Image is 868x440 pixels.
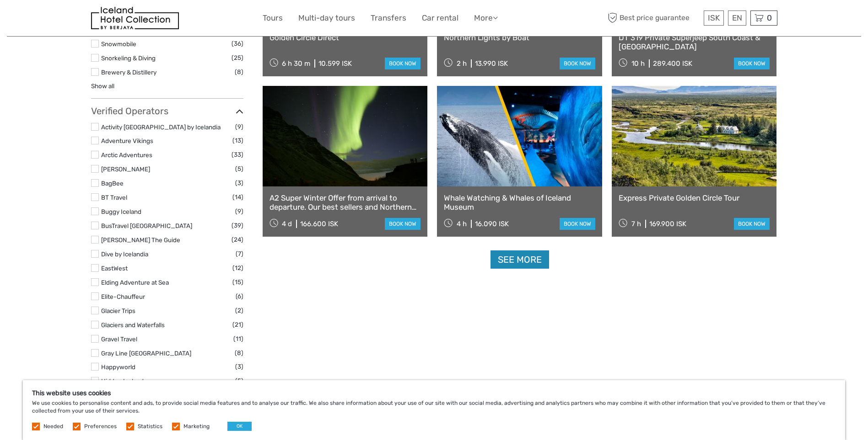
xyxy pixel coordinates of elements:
a: Snorkeling & Diving [101,54,156,62]
a: book now [560,218,595,230]
span: 7 h [631,220,641,228]
h3: Verified Operators [91,106,243,117]
span: (33) [232,149,243,160]
a: Transfers [371,11,406,25]
label: Needed [43,423,63,430]
img: 481-8f989b07-3259-4bb0-90ed-3da368179bdc_logo_small.jpg [91,7,179,29]
span: (25) [232,53,243,63]
label: Statistics [138,423,162,430]
a: Car rental [422,11,458,25]
a: BusTravel [GEOGRAPHIC_DATA] [101,222,192,229]
a: More [474,11,498,25]
a: DT 319 Private Superjeep South Coast & [GEOGRAPHIC_DATA] [619,33,770,52]
a: Multi-day tours [298,11,355,25]
span: (9) [235,206,243,217]
span: (14) [232,192,243,202]
a: Golden Circle Direct [270,33,421,42]
div: 289.400 ISK [653,59,692,68]
span: (11) [233,334,243,344]
a: Elding Adventure at Sea [101,279,169,286]
a: See more [491,250,549,269]
span: 2 h [457,59,467,68]
span: 10 h [631,59,645,68]
a: book now [560,58,595,69]
a: Whale Watching & Whales of Iceland Museum [444,193,595,212]
div: 16.090 ISK [475,220,509,228]
a: Hidden Iceland [101,377,144,385]
a: Elite-Chauffeur [101,293,145,300]
a: [PERSON_NAME] [101,165,150,173]
a: EastWest [101,265,128,272]
span: 4 d [282,220,292,228]
label: Marketing [183,423,210,430]
a: Tours [263,11,283,25]
a: Glacier Trips [101,307,135,314]
span: (7) [236,249,243,259]
a: Brewery & Distillery [101,69,156,76]
span: (5) [235,164,243,174]
span: (9) [235,122,243,132]
span: (8) [235,348,243,358]
a: book now [385,58,421,69]
a: Happyworld [101,363,135,371]
span: (36) [232,38,243,49]
a: Snowmobile [101,40,136,48]
a: book now [385,218,421,230]
a: Gravel Travel [101,335,137,343]
a: Buggy Iceland [101,208,141,215]
a: Dive by Icelandia [101,250,148,258]
label: Preferences [84,423,117,430]
a: Adventure Vikings [101,137,153,144]
span: (21) [232,319,243,330]
a: Show all [91,82,114,90]
span: (13) [232,135,243,146]
div: 10.599 ISK [318,59,352,68]
span: 6 h 30 m [282,59,310,68]
div: 166.600 ISK [300,220,338,228]
span: (24) [232,234,243,245]
a: A2 Super Winter Offer from arrival to departure. Our best sellers and Northern Lights for FREE [270,193,421,212]
span: (3) [235,361,243,372]
span: 0 [766,13,773,22]
a: Glaciers and Waterfalls [101,321,165,329]
a: book now [734,218,770,230]
span: (2) [235,305,243,316]
a: Express Private Golden Circle Tour [619,193,770,202]
span: (39) [232,220,243,231]
a: BagBee [101,180,124,187]
a: book now [734,58,770,69]
a: Northern Lights by Boat [444,33,595,42]
span: ISK [708,13,720,22]
span: (15) [232,277,243,287]
span: Best price guarantee [606,11,701,26]
div: 13.990 ISK [475,59,508,68]
div: 169.900 ISK [649,220,686,228]
span: 4 h [457,220,467,228]
span: (6) [236,291,243,302]
span: (8) [235,67,243,77]
a: Activity [GEOGRAPHIC_DATA] by Icelandia [101,123,221,131]
h5: This website uses cookies [32,389,836,397]
div: EN [728,11,746,26]
div: We use cookies to personalise content and ads, to provide social media features and to analyse ou... [23,380,845,440]
a: BT Travel [101,194,127,201]
span: (5) [235,376,243,386]
a: [PERSON_NAME] The Guide [101,236,180,244]
a: Arctic Adventures [101,151,152,159]
button: OK [227,422,252,431]
span: (12) [232,263,243,273]
span: (3) [235,178,243,188]
a: Gray Line [GEOGRAPHIC_DATA] [101,350,191,357]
